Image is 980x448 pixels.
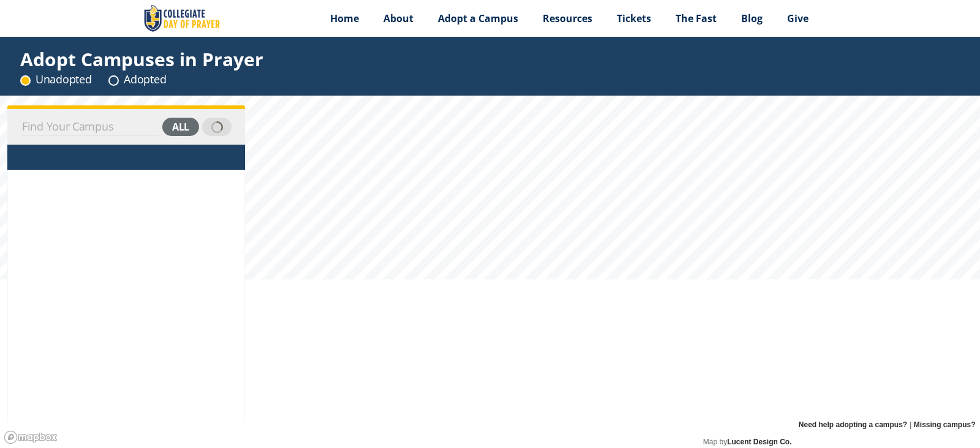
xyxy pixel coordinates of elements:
div: all [162,118,199,136]
span: About [383,12,413,25]
a: About [371,3,426,34]
span: Adopt a Campus [438,12,518,25]
a: Blog [729,3,775,34]
div: Map by [698,436,796,448]
a: Need help adopting a campus? [799,417,907,432]
div: Unadopted [20,72,91,87]
a: Lucent Design Co. [727,438,791,446]
a: Home [318,3,371,34]
span: Home [330,12,359,25]
div: | [794,417,980,432]
span: The Fast [676,12,717,25]
a: Missing campus? [914,417,976,432]
span: Resources [543,12,592,25]
a: Tickets [605,3,663,34]
span: Blog [741,12,763,25]
a: Give [775,3,821,34]
a: Mapbox logo [4,430,58,444]
div: Adopt Campuses in Prayer [20,51,263,67]
input: Find Your Campus [21,118,159,135]
a: Resources [530,3,605,34]
span: Tickets [617,12,651,25]
div: Adopted [108,72,166,87]
a: Adopt a Campus [426,3,530,34]
a: The Fast [663,3,729,34]
span: Give [787,12,809,25]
